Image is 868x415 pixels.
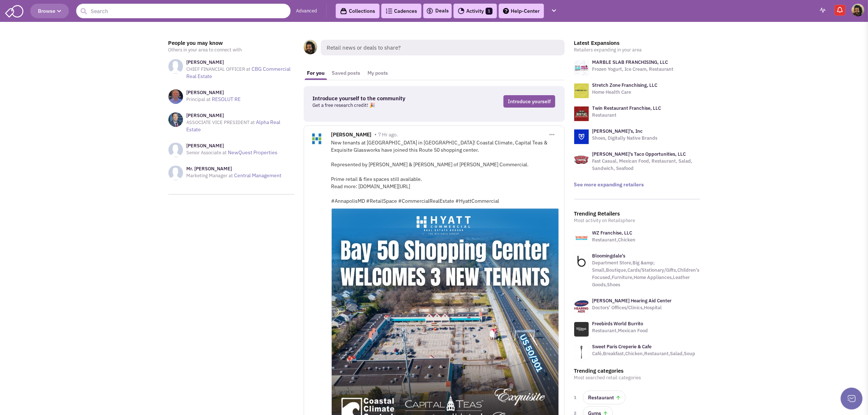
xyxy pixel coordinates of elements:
p: Restaurant,Mexican Food [592,327,648,334]
p: Doctors’ Offices/Clinics,Hospital [592,304,672,311]
a: RESOLUT RE [212,96,241,102]
img: NoImageAvailable1.jpg [168,59,183,74]
h3: [PERSON_NAME] [187,59,294,66]
p: Café,Breakfast,Chicken,Restaurant,Salad,Soup [592,350,696,357]
a: [PERSON_NAME] Hearing Aid Center [592,298,672,304]
a: Collections [336,4,379,18]
p: Get a free research credit! 🎉 [313,102,451,109]
p: Restaurant [592,112,661,119]
a: CBG Commercial Real Estate [187,66,291,79]
h3: [PERSON_NAME] [187,112,294,119]
p: Others in your area to connect with [168,46,294,54]
span: Senior Associate at [187,150,227,156]
p: Department Store,Big &amp; Small,Boutique,Cards/Stationary/Gifts,Children's Focused,Furniture,Hom... [592,259,700,288]
img: logo [574,152,589,167]
a: Saved posts [328,66,364,80]
img: help.png [503,8,509,14]
img: NoImageAvailable1.jpg [168,143,183,157]
a: NewQuest Properties [228,149,278,156]
a: Help-Center [499,4,544,18]
a: Activity1 [454,4,497,18]
img: Cadences_logo.png [386,8,392,13]
span: Marketing Manager at [187,172,233,179]
span: Browse [38,8,61,14]
h3: [PERSON_NAME] [187,89,241,96]
button: Browse [30,4,69,18]
a: Stretch Zone Franchising, LLC [592,82,658,88]
div: New tenants at [GEOGRAPHIC_DATA] in [GEOGRAPHIC_DATA]! Coastal Climate, Capital Teas & Exquisite ... [331,139,559,205]
a: Deals [426,7,449,15]
a: WZ Franchise, LLC [592,230,632,236]
img: icon-deals.svg [426,7,433,15]
a: MARBLE SLAB FRANCHISING, LLC [592,59,668,65]
a: Cadences [381,4,421,18]
span: CHIEF FINANCIAL OFFICER at [187,66,251,72]
img: Chris Larocco [852,4,864,16]
a: Sweet Paris Creperie & Cafe [592,344,652,350]
p: Frozen Yogurt, Ice Cream, Restaurant [592,66,674,73]
a: [PERSON_NAME]'s, Inc [592,128,643,134]
p: Shoes, Digitally Native Brands [592,135,658,142]
span: 1 [574,394,579,401]
a: See more expanding retailers [574,181,644,188]
span: Retail news or deals to share? [321,40,565,55]
img: logo [574,84,589,98]
img: logo [574,106,589,121]
h3: Trending Retailers [574,210,700,217]
a: Central Management [234,172,282,179]
p: Retailers expanding in your area [574,46,700,54]
span: [PERSON_NAME] [331,131,372,140]
h3: Latest Expansions [574,40,700,46]
a: Twin Restaurant Franchise, LLC [592,105,661,111]
p: Home Health Care [592,89,658,96]
a: Bloomingdale's [592,253,626,259]
img: icon-collection-lavender-black.svg [340,8,347,15]
h3: [PERSON_NAME] [187,143,278,149]
h3: Trending categories [574,368,700,374]
img: www.wingzone.com [574,231,589,246]
a: Freebirds World Burrito [592,321,643,327]
p: Fast Casual, Mexican Food, Restaurant, Salad, Sandwich, Seafood [592,158,700,172]
span: Principal at [187,96,211,102]
img: logo [574,61,589,75]
p: Most searched retail categories [574,374,700,381]
a: Restaurant [583,391,626,404]
a: [PERSON_NAME]'s Taco Opportunities, LLC [592,151,686,157]
span: 1 [486,8,493,15]
a: For you [304,66,328,80]
span: ASSOCIATE VICE PRESIDENT at [187,119,255,125]
input: Search [76,4,291,18]
a: Alpha Real Estate [187,119,281,133]
p: Most activity on Retailsphere [574,217,700,224]
img: logo [574,129,589,144]
img: SmartAdmin [5,4,23,18]
p: Restaurant,Chicken [592,236,636,244]
a: My posts [364,66,392,80]
h3: Introduce yourself to the community [313,95,451,102]
h3: People you may know [168,40,294,46]
h3: Mr. [PERSON_NAME] [187,166,282,172]
img: NoImageAvailable1.jpg [168,166,183,180]
span: 7 Hr ago. [378,131,398,138]
a: Advanced [296,8,317,15]
img: Activity.png [458,8,464,14]
a: Introduce yourself [503,95,555,108]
